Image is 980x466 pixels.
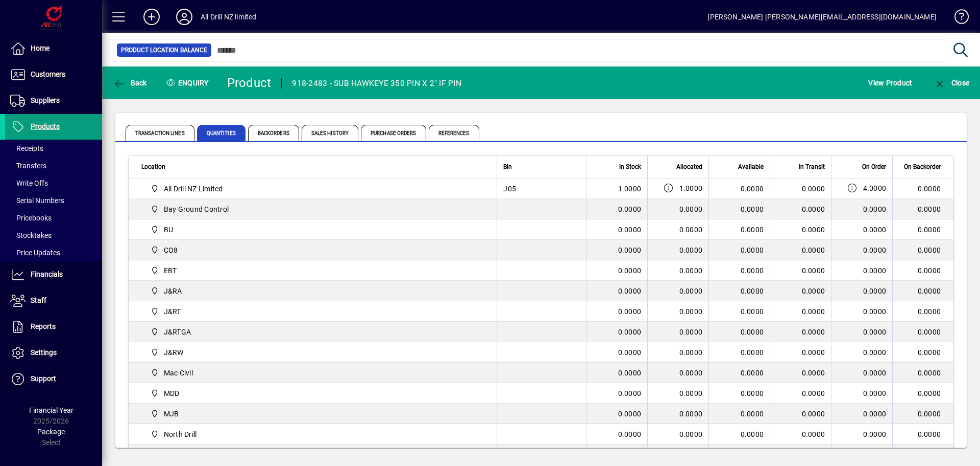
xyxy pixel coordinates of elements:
[164,286,182,296] span: J&RA
[31,374,56,383] span: Support
[738,161,764,172] span: Available
[586,260,647,281] td: 0.0000
[802,226,825,234] span: 0.0000
[31,270,63,278] span: Financials
[802,328,825,336] span: 0.0000
[802,246,825,254] span: 0.0000
[302,125,358,141] span: Sales History
[164,184,223,194] span: All Drill NZ Limited
[892,179,953,199] td: 0.0000
[31,122,60,130] span: Products
[863,306,887,317] span: 0.0000
[923,74,980,92] app-page-header-button: Close enquiry
[708,383,770,404] td: 0.0000
[10,249,60,257] span: Price Updates
[863,368,887,378] span: 0.0000
[708,301,770,322] td: 0.0000
[679,183,703,193] span: 1.0000
[892,404,953,424] td: 0.0000
[5,88,102,114] a: Suppliers
[503,161,512,172] span: Bin
[586,424,647,445] td: 0.0000
[164,409,179,419] span: MJB
[708,342,770,363] td: 0.0000
[10,231,52,239] span: Stocktakes
[146,428,485,440] span: North Drill
[586,240,647,260] td: 0.0000
[31,322,56,330] span: Reports
[5,62,102,87] a: Customers
[676,161,702,172] span: Allocated
[708,260,770,281] td: 0.0000
[113,79,147,87] span: Back
[802,205,825,213] span: 0.0000
[934,79,969,87] span: Close
[586,199,647,219] td: 0.0000
[31,44,50,52] span: Home
[146,387,485,400] span: MDD
[679,267,703,275] span: 0.0000
[164,429,197,439] span: North Drill
[146,367,485,379] span: Mac Civil
[892,383,953,404] td: 0.0000
[37,428,65,436] span: Package
[146,285,485,297] span: J&RA
[619,161,641,172] span: In Stock
[708,240,770,260] td: 0.0000
[146,408,485,420] span: MJB
[164,265,177,276] span: EBT
[164,204,229,214] span: Bay Ground Control
[586,363,647,383] td: 0.0000
[947,2,967,35] a: Knowledge Base
[802,389,825,397] span: 0.0000
[31,348,57,357] span: Settings
[5,244,102,261] a: Price Updates
[679,430,703,438] span: 0.0000
[146,264,485,277] span: EBT
[892,199,953,219] td: 0.0000
[586,322,647,342] td: 0.0000
[126,125,194,141] span: Transaction Lines
[497,179,586,199] td: J05
[802,369,825,377] span: 0.0000
[802,287,825,295] span: 0.0000
[679,307,703,316] span: 0.0000
[802,410,825,418] span: 0.0000
[892,281,953,301] td: 0.0000
[863,265,887,276] span: 0.0000
[868,75,912,91] span: View Product
[248,125,299,141] span: Backorders
[146,244,485,256] span: CO8
[429,125,479,141] span: References
[164,306,181,317] span: J&RT
[31,70,65,78] span: Customers
[586,445,647,465] td: 0.0000
[862,161,886,172] span: On Order
[708,179,770,199] td: 0.0000
[29,406,73,414] span: Financial Year
[31,296,46,304] span: Staff
[863,286,887,296] span: 0.0000
[799,161,825,172] span: In Transit
[10,196,64,205] span: Serial Numbers
[10,162,46,170] span: Transfers
[708,281,770,301] td: 0.0000
[31,96,60,104] span: Suppliers
[158,75,219,91] div: Enquiry
[892,301,953,322] td: 0.0000
[5,157,102,174] a: Transfers
[135,8,168,26] button: Add
[5,227,102,244] a: Stocktakes
[679,205,703,213] span: 0.0000
[5,314,102,340] a: Reports
[679,287,703,295] span: 0.0000
[863,388,887,398] span: 0.0000
[197,125,246,141] span: Quantities
[5,366,102,392] a: Support
[586,281,647,301] td: 0.0000
[679,410,703,418] span: 0.0000
[679,246,703,254] span: 0.0000
[708,445,770,465] td: 0.0000
[892,363,953,383] td: 0.0000
[802,267,825,275] span: 0.0000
